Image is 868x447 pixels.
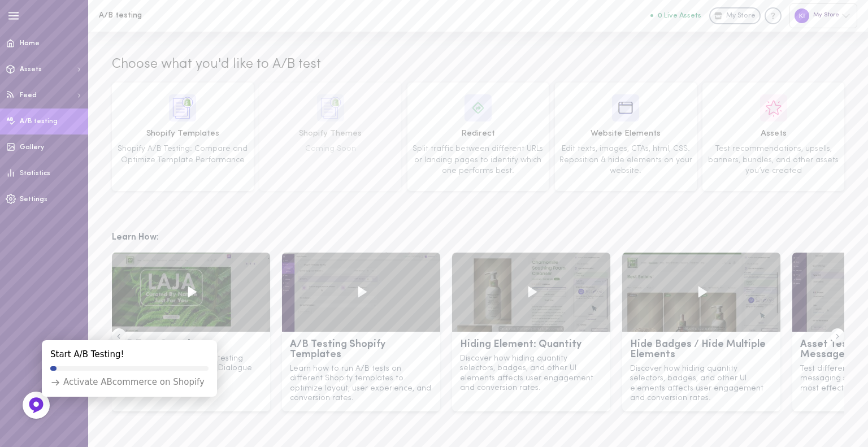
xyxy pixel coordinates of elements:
div: Start A/B Testing! [50,349,124,361]
span: Coming Soon [305,145,356,153]
span: Shopify Themes [263,128,397,140]
span: Shopify A/B Testing: Compare and Optimize Template Performance [118,145,248,164]
h4: Hide Badges / Hide Multiple Elements [630,340,772,360]
img: icon [612,94,639,121]
button: Scroll right [831,328,845,343]
div: Activate ABcommerce on Shopify [50,376,205,388]
span: Shopify Templates [116,128,250,140]
span: Website Elements [559,128,693,140]
span: Redirect [411,128,545,140]
span: Feed [20,92,37,99]
img: icon [169,94,196,121]
p: Discover how hiding quantity selectors, badges, and other UI elements affects user engagement and... [630,364,772,403]
span: A/B testing [20,118,58,125]
img: icon [465,94,492,121]
span: Home [20,40,40,47]
span: Assets [20,66,42,73]
span: Edit texts, images, CTAs, html, CSS. Reposition & hide elements on your website. [559,145,692,175]
h3: Learn How: [112,231,844,245]
span: Settings [20,196,47,203]
span: Choose what you'd like to A/B test [112,55,321,75]
p: Learn how to run A/B tests on different Shopify templates to optimize layout, user experience, an... [290,364,432,403]
span: Statistics [20,170,50,177]
img: icon [317,94,344,121]
h4: A/B Testing Shopify Templates [290,340,432,360]
h4: Hiding Element: Quantity [460,340,602,350]
p: Discover how hiding quantity selectors, badges, and other UI elements affects user engagement and... [460,354,602,393]
a: 0 Live Assets [650,12,709,20]
button: 0 Live Assets [650,12,701,19]
span: Assets [706,128,840,140]
h1: A/B testing [99,11,285,20]
span: My Store [726,11,756,21]
a: My Store [709,7,761,24]
span: Gallery [20,144,44,151]
span: Split traffic between different URLs or landing pages to identify which one performs best. [413,145,543,175]
img: icon [760,94,787,121]
div: My Store [789,3,857,28]
div: Knowledge center [765,7,782,24]
img: Feedback Button [28,397,45,414]
span: Test recommendations, upsells, banners, bundles, and other assets you’ve created [708,145,839,175]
